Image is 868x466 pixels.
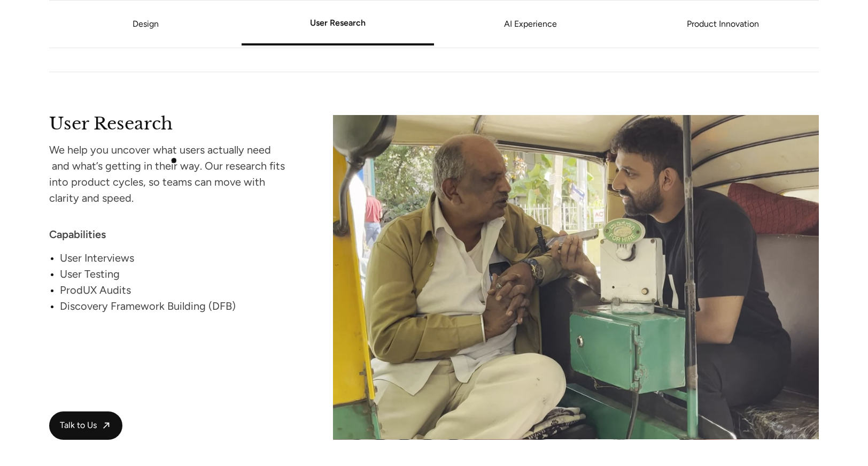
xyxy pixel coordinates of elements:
[60,298,292,314] div: Discovery Framework Building (DFB)
[60,420,97,431] span: Talk to Us
[626,21,819,27] a: Product Innovation
[60,250,292,266] div: User Interviews
[49,226,292,242] div: Capabilities
[133,19,159,29] a: Design
[49,411,122,440] a: Talk to Us
[49,115,292,129] h2: User Research
[49,142,292,206] div: We help you uncover what users actually need and what’s getting in their way. Our research fits i...
[434,21,626,27] a: AI Experience
[60,282,292,298] div: ProdUX Audits
[242,20,434,26] a: User Research
[60,266,292,282] div: User Testing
